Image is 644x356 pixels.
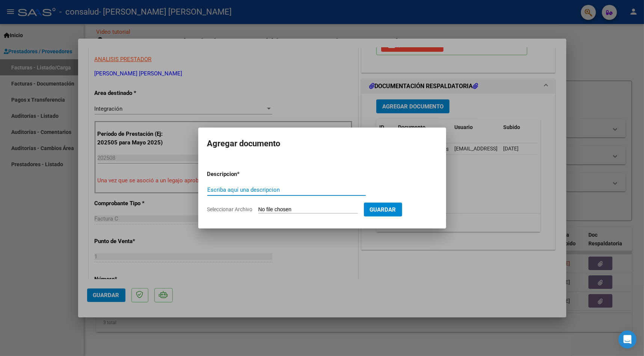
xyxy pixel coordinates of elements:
[207,206,253,212] span: Seleccionar Archivo
[207,137,437,151] h2: Agregar documento
[370,206,396,213] span: Guardar
[618,330,636,348] div: Open Intercom Messenger
[364,203,402,216] button: Guardar
[207,170,276,179] p: Descripcion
